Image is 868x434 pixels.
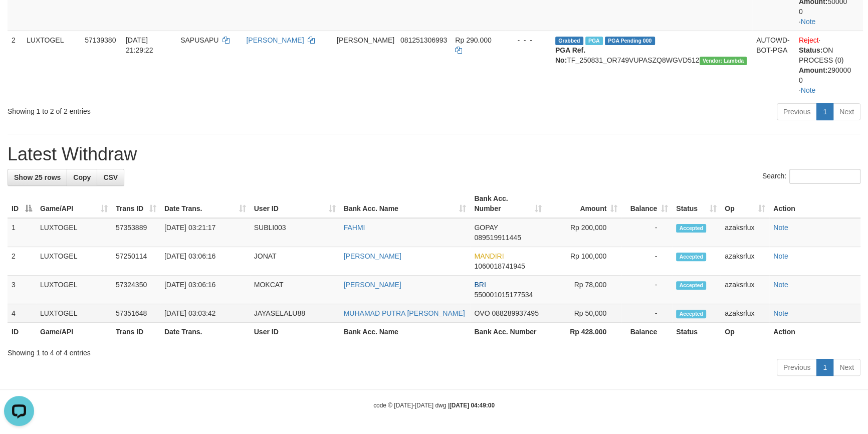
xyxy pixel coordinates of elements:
td: · · [795,31,863,99]
div: - - - [509,35,547,45]
h1: Latest Withdraw [8,144,860,164]
th: Op: activate to sort column ascending [721,189,769,218]
th: Rp 428.000 [546,323,621,341]
a: Note [801,18,816,26]
span: MANDIRI [474,252,504,260]
td: azaksrlux [721,247,769,276]
strong: [DATE] 04:49:00 [450,402,495,409]
span: PGA Pending [605,37,655,45]
td: [DATE] 03:06:16 [160,247,250,276]
a: Previous [777,103,817,120]
td: [DATE] 03:03:42 [160,304,250,323]
a: Next [833,359,860,376]
span: Grabbed [555,37,583,45]
a: 1 [816,103,833,120]
span: Marked by azaksrlux [585,37,603,45]
td: 4 [8,304,36,323]
th: Op [721,323,769,341]
td: AUTOWD-BOT-PGA [752,31,795,99]
td: 2 [8,247,36,276]
td: TF_250831_OR749VUPASZQ8WGVD512 [551,31,752,99]
td: - [621,218,672,247]
td: LUXTOGEL [23,31,81,99]
span: OVO [474,309,490,317]
th: Bank Acc. Name: activate to sort column ascending [340,189,471,218]
th: Date Trans.: activate to sort column ascending [160,189,250,218]
th: Bank Acc. Name [340,323,471,341]
span: BRI [474,281,486,289]
td: LUXTOGEL [36,247,112,276]
th: ID [8,323,36,341]
th: Bank Acc. Number [470,323,546,341]
span: Copy 1060018741945 to clipboard [474,262,525,270]
th: Balance: activate to sort column ascending [621,189,672,218]
a: Show 25 rows [8,169,67,186]
th: Trans ID: activate to sort column ascending [112,189,160,218]
td: Rp 200,000 [546,218,621,247]
span: 57139380 [85,36,116,44]
a: MUHAMAD PUTRA [PERSON_NAME] [344,309,465,317]
td: LUXTOGEL [36,218,112,247]
span: [PERSON_NAME] [337,36,394,44]
th: Bank Acc. Number: activate to sort column ascending [470,189,546,218]
td: Rp 78,000 [546,276,621,304]
td: 3 [8,276,36,304]
td: Rp 50,000 [546,304,621,323]
span: Show 25 rows [14,173,61,181]
div: Showing 1 to 2 of 2 entries [8,102,354,116]
td: 57324350 [112,276,160,304]
td: 2 [8,31,23,99]
span: Accepted [676,281,706,290]
span: Accepted [676,253,706,261]
a: Note [773,309,788,317]
td: 1 [8,218,36,247]
a: Copy [67,169,97,186]
th: User ID [250,323,340,341]
a: CSV [97,169,124,186]
span: [DATE] 21:29:22 [126,36,153,54]
span: CSV [103,173,118,181]
td: azaksrlux [721,218,769,247]
div: Showing 1 to 4 of 4 entries [8,344,860,358]
td: [DATE] 03:21:17 [160,218,250,247]
span: Accepted [676,224,706,233]
a: Note [773,281,788,289]
span: Copy 088289937495 to clipboard [492,309,538,317]
b: Amount: [799,66,828,74]
td: - [621,247,672,276]
input: Search: [789,169,860,184]
a: 1 [816,359,833,376]
span: Copy 081251306993 to clipboard [400,36,447,44]
th: Action [769,189,860,218]
span: Rp 290.000 [455,36,491,44]
a: Note [773,224,788,232]
th: Balance [621,323,672,341]
a: Note [773,252,788,260]
td: LUXTOGEL [36,276,112,304]
th: Game/API: activate to sort column ascending [36,189,112,218]
td: - [621,276,672,304]
a: FAHMI [344,224,365,232]
div: ON PROCESS (0) 290000 0 [799,45,859,85]
td: 57351648 [112,304,160,323]
td: MOKCAT [250,276,340,304]
button: Open LiveChat chat widget [4,4,34,34]
th: Date Trans. [160,323,250,341]
th: Amount: activate to sort column ascending [546,189,621,218]
a: [PERSON_NAME] [344,281,401,289]
span: GOPAY [474,224,498,232]
th: ID: activate to sort column descending [8,189,36,218]
span: Copy [73,173,91,181]
a: Next [833,103,860,120]
span: Accepted [676,310,706,318]
th: Status: activate to sort column ascending [672,189,721,218]
td: - [621,304,672,323]
th: User ID: activate to sort column ascending [250,189,340,218]
b: Status: [799,46,822,54]
td: azaksrlux [721,276,769,304]
th: Trans ID [112,323,160,341]
small: code © [DATE]-[DATE] dwg | [373,402,495,409]
td: azaksrlux [721,304,769,323]
span: SAPUSAPU [180,36,219,44]
td: JAYASELALU88 [250,304,340,323]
